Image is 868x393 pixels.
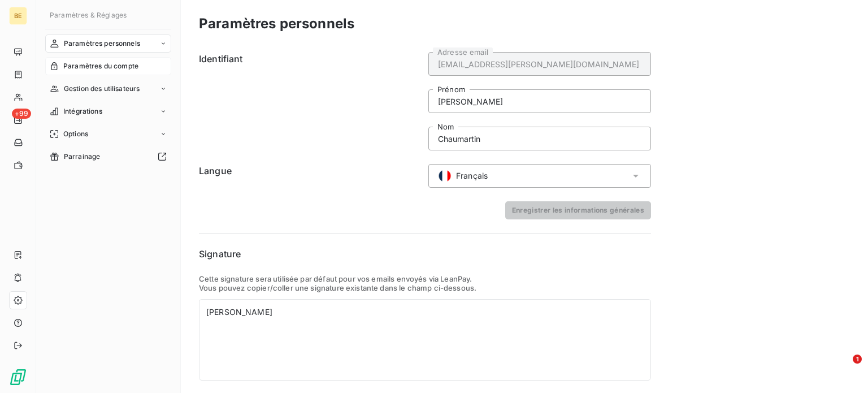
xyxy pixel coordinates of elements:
span: Français [456,170,488,182]
p: Cette signature sera utilisée par défaut pour vos emails envoyés via LeanPay. [199,274,651,283]
img: Logo LeanPay [9,368,27,386]
span: Intégrations [63,106,102,116]
span: +99 [12,109,31,119]
h6: Identifiant [199,52,422,150]
span: Gestion des utilisateurs [64,84,140,94]
a: Parrainage [45,148,171,166]
button: Enregistrer les informations générales [505,201,651,219]
span: Paramètres du compte [63,61,138,71]
a: Paramètres du compte [45,57,171,75]
p: Vous pouvez copier/coller une signature existante dans le champ ci-dessous. [199,283,651,292]
h3: Paramètres personnels [199,14,354,34]
span: Options [63,129,88,139]
h6: Langue [199,164,422,188]
input: placeholder [428,52,651,76]
div: BE [9,7,27,25]
input: placeholder [428,127,651,150]
span: 1 [853,355,862,364]
input: placeholder [428,89,651,113]
span: Parrainage [64,152,101,162]
iframe: Intercom live chat [830,355,857,382]
div: [PERSON_NAME] [206,306,644,318]
span: Paramètres & Réglages [50,11,127,19]
span: Paramètres personnels [64,38,140,49]
h6: Signature [199,247,651,261]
